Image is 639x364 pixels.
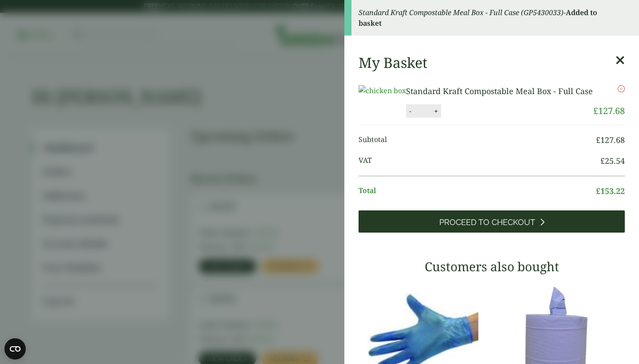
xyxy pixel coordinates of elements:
[359,155,600,167] span: VAT
[359,210,625,233] a: Proceed to Checkout
[406,86,593,96] a: Standard Kraft Compostable Meal Box - Full Case
[359,8,564,17] em: Standard Kraft Compostable Meal Box - Full Case (GP5430033)
[596,135,600,145] span: £
[593,105,625,117] bdi: 127.68
[593,105,598,117] span: £
[359,185,596,197] span: Total
[596,135,625,145] bdi: 127.68
[406,107,414,115] button: -
[359,134,596,146] span: Subtotal
[432,107,441,115] button: +
[596,186,600,196] span: £
[439,218,535,227] span: Proceed to Checkout
[359,54,427,71] h2: My Basket
[359,85,406,96] img: chicken box
[4,338,26,360] button: Open CMP widget
[359,259,625,274] h3: Customers also bought
[596,186,625,196] bdi: 153.22
[600,155,605,166] span: £
[600,155,625,166] bdi: 25.54
[618,85,625,92] a: Remove this item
